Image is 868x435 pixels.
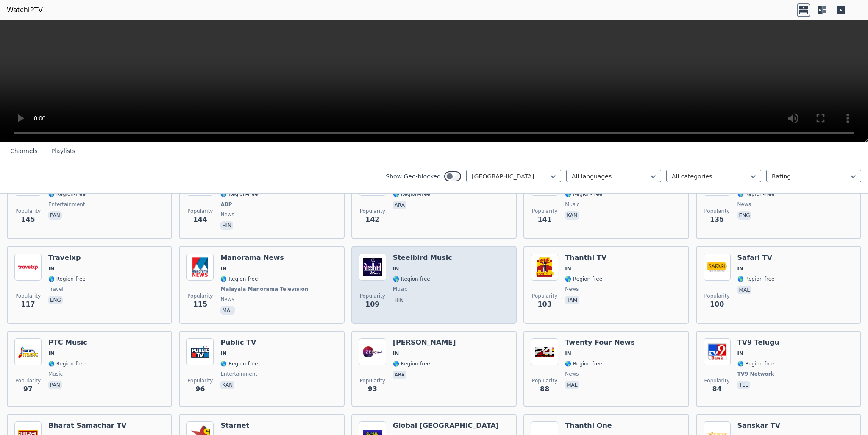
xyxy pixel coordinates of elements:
[704,208,730,215] span: Popularity
[21,299,35,310] span: 117
[565,276,602,282] span: 🌎 Region-free
[48,286,64,293] span: travel
[193,299,207,310] span: 115
[51,143,75,159] button: Playlists
[23,384,33,394] span: 97
[220,211,234,218] span: news
[220,306,234,315] p: mal
[48,191,86,198] span: 🌎 Region-free
[15,293,41,299] span: Popularity
[737,286,751,294] p: mal
[195,384,205,394] span: 96
[368,384,377,394] span: 93
[737,381,750,389] p: tel
[186,254,214,281] img: Manorama News
[48,360,86,367] span: 🌎 Region-free
[48,381,62,389] p: pan
[220,276,258,282] span: 🌎 Region-free
[220,191,258,198] span: 🌎 Region-free
[704,293,730,299] span: Popularity
[565,191,602,198] span: 🌎 Region-free
[565,338,635,347] h6: Twenty Four News
[48,350,55,357] span: IN
[21,215,35,225] span: 145
[737,254,775,262] h6: Safari TV
[710,215,724,225] span: 135
[360,377,385,384] span: Popularity
[704,377,730,384] span: Popularity
[393,338,456,347] h6: [PERSON_NAME]
[393,286,407,293] span: music
[187,377,213,384] span: Popularity
[220,296,234,303] span: news
[737,350,744,357] span: IN
[186,338,214,365] img: Public TV
[532,208,557,215] span: Popularity
[565,360,602,367] span: 🌎 Region-free
[48,296,63,304] p: eng
[704,254,731,281] img: Safari TV
[737,338,779,347] h6: TV9 Telugu
[393,350,399,357] span: IN
[393,421,499,430] h6: Global [GEOGRAPHIC_DATA]
[48,211,62,220] p: pan
[48,371,63,377] span: music
[737,360,775,367] span: 🌎 Region-free
[15,377,41,384] span: Popularity
[393,296,406,304] p: hin
[565,211,579,220] p: kan
[220,254,310,262] h6: Manorama News
[393,265,399,272] span: IN
[393,276,430,282] span: 🌎 Region-free
[359,338,386,365] img: Zee Alwan
[537,299,551,310] span: 103
[531,338,558,365] img: Twenty Four News
[365,299,379,310] span: 109
[393,360,430,367] span: 🌎 Region-free
[540,384,549,394] span: 88
[187,208,213,215] span: Popularity
[393,371,406,379] p: ara
[393,254,452,262] h6: Steelbird Music
[220,421,258,430] h6: Starnet
[220,265,227,272] span: IN
[737,276,775,282] span: 🌎 Region-free
[532,293,557,299] span: Popularity
[565,381,579,389] p: mal
[737,371,774,377] span: TV9 Network
[532,377,557,384] span: Popularity
[48,201,85,208] span: entertainment
[220,338,258,347] h6: Public TV
[565,296,579,304] p: tam
[48,276,86,282] span: 🌎 Region-free
[220,286,308,293] span: Malayala Manorama Television
[220,221,233,230] p: hin
[565,371,579,377] span: news
[360,208,385,215] span: Popularity
[365,215,379,225] span: 142
[193,215,207,225] span: 144
[14,254,42,281] img: Travelxp
[393,201,406,209] p: ara
[187,293,213,299] span: Popularity
[531,254,558,281] img: Thanthi TV
[220,350,227,357] span: IN
[360,293,385,299] span: Popularity
[712,384,721,394] span: 84
[220,371,257,377] span: entertainment
[359,254,386,281] img: Steelbird Music
[393,191,430,198] span: 🌎 Region-free
[48,421,127,430] h6: Bharat Samachar TV
[10,143,38,159] button: Channels
[15,208,41,215] span: Popularity
[565,265,571,272] span: IN
[737,201,751,208] span: news
[537,215,551,225] span: 141
[48,338,87,347] h6: PTC Music
[386,172,441,181] label: Show Geo-blocked
[14,338,42,365] img: PTC Music
[565,350,571,357] span: IN
[565,254,606,262] h6: Thanthi TV
[737,211,752,220] p: eng
[565,421,612,430] h6: Thanthi One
